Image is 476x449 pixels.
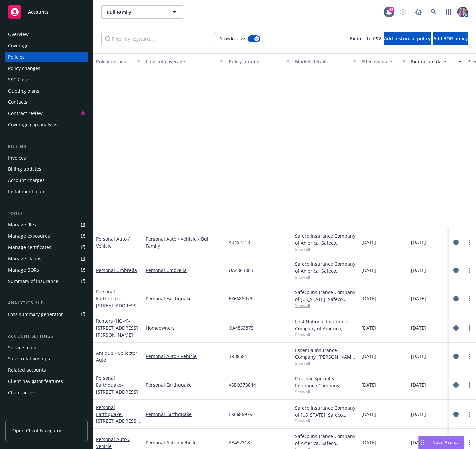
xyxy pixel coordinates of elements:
[146,267,223,274] a: Personal Umbrella
[384,32,431,45] button: Add historical policy
[5,210,88,217] div: Tools
[8,387,37,398] div: Client access
[411,411,426,417] span: [DATE]
[411,239,426,246] span: [DATE]
[361,381,376,388] span: [DATE]
[146,58,216,65] div: Lines of coverage
[452,410,460,418] a: circleInformation
[8,175,45,186] div: Account charges
[8,86,39,96] div: Quoting plans
[8,253,41,264] div: Manage claims
[361,411,376,417] span: [DATE]
[295,289,356,303] div: Safeco Insurance Company of [US_STATE], Safeco Insurance
[8,52,25,62] div: Policies
[5,74,88,85] a: SSC Cases
[101,32,216,45] input: Filter by keyword...
[229,324,254,331] span: OA4863875
[295,58,349,65] div: Market details
[452,238,460,246] a: circleInformation
[96,295,140,316] span: - [STREET_ADDRESS][PERSON_NAME]
[442,5,455,19] a: Switch app
[8,309,63,320] div: Loss summary generator
[5,365,88,375] a: Related accounts
[295,389,356,395] span: Show all
[93,53,143,69] button: Policy details
[433,35,468,42] span: Add BOR policy
[5,387,88,398] a: Client access
[5,153,88,163] a: Invoices
[5,97,88,107] a: Contacts
[229,239,250,246] span: A3452318
[465,381,473,389] a: more
[5,353,88,364] a: Sales relationships
[229,58,282,65] div: Policy number
[146,235,223,249] a: Personal Auto / Vehicle - Bull Family
[220,36,245,41] span: Show inactive
[12,427,62,434] span: Open Client Navigator
[295,274,356,280] span: Show all
[146,411,223,417] a: Personal Earthquake
[5,309,88,320] a: Loss summary generator
[5,265,88,275] a: Manage BORs
[96,350,137,363] a: Antique / Collector Auto
[465,238,473,246] a: more
[452,266,460,274] a: circleInformation
[96,267,137,273] a: Personal Umbrella
[5,220,88,230] a: Manage files
[295,347,356,360] div: Essentia Insurance Company, [PERSON_NAME] Insurance Agency, LLC
[8,231,50,241] div: Manage exposures
[452,381,460,389] a: circleInformation
[107,9,164,16] span: Bull Family
[5,376,88,387] a: Client navigator features
[388,7,394,13] div: 65
[5,164,88,174] a: Billing updates
[5,342,88,353] a: Service team
[295,260,356,274] div: Safeco Insurance Company of America, Safeco Insurance
[8,342,36,353] div: Service team
[361,324,376,331] span: [DATE]
[432,439,458,445] span: Nova Assist
[28,9,49,15] span: Accounts
[5,52,88,62] a: Policies
[146,353,223,360] a: Personal Auto / Vehicle
[229,381,256,388] span: VSEQ373844
[96,236,130,249] a: Personal Auto / Vehicle
[96,318,138,338] a: Renters (HO-4)
[8,119,57,130] div: Coverage gap analysis
[5,86,88,96] a: Quoting plans
[8,376,63,387] div: Client navigator features
[101,5,184,19] button: Bull Family
[350,32,381,45] button: Export to CSV
[5,143,88,150] div: Billing
[408,53,465,69] button: Expiration date
[361,353,376,360] span: [DATE]
[295,246,356,252] span: Show all
[8,365,46,375] div: Related accounts
[465,410,473,418] a: more
[452,353,460,360] a: circleInformation
[96,289,138,316] a: Personal Earthquake
[411,381,426,388] span: [DATE]
[295,360,356,366] span: Show all
[5,108,88,119] a: Contract review
[229,411,252,417] span: EX6686979
[96,404,138,431] a: Personal Earthquake
[295,232,356,246] div: Safeco Insurance Company of America, Safeco Insurance
[384,35,431,42] span: Add historical policy
[396,5,410,19] a: Start snowing
[5,231,88,241] a: Manage exposures
[8,220,36,230] div: Manage files
[452,324,460,332] a: circleInformation
[295,433,356,447] div: Safeco Insurance Company of America, Safeco Insurance
[96,375,138,395] a: Personal Earthquake
[295,318,356,332] div: First National Insurance Company of America, Safeco Insurance
[411,295,426,302] span: [DATE]
[411,439,426,446] span: [DATE]
[452,295,460,303] a: circleInformation
[5,186,88,197] a: Installment plans
[229,439,250,446] span: A3452318
[361,267,376,274] span: [DATE]
[411,267,426,274] span: [DATE]
[5,3,88,21] a: Accounts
